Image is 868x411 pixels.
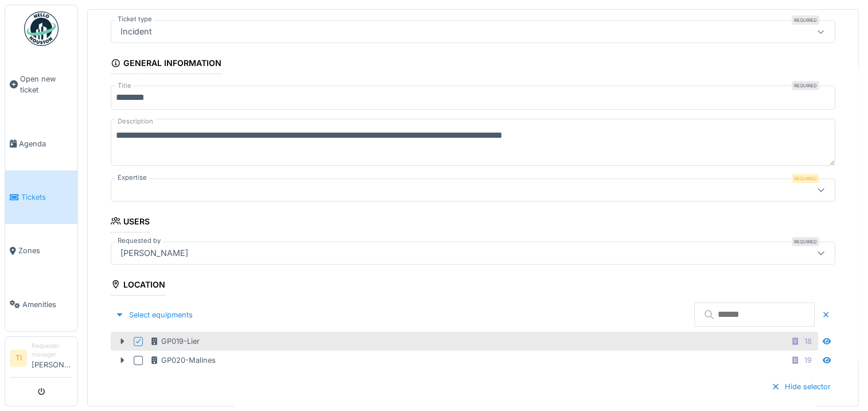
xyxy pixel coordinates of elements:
[115,14,154,24] label: Ticket type
[111,276,165,296] div: Location
[111,213,150,232] div: Users
[115,114,155,129] label: Description
[804,336,812,347] div: 18
[150,355,216,366] div: GP020-Malines
[804,355,812,366] div: 19
[21,192,73,203] span: Tickets
[5,224,77,277] a: Zones
[22,299,73,310] span: Amenities
[24,11,59,46] img: Badge_color-CXgf-gQk.svg
[5,170,77,224] a: Tickets
[5,117,77,170] a: Agenda
[10,350,27,367] li: TI
[10,342,73,378] a: TI Requester manager[PERSON_NAME]
[19,138,73,149] span: Agenda
[32,342,73,359] div: Requester manager
[111,307,197,323] div: Select equipments
[20,73,73,95] span: Open new ticket
[792,237,819,246] div: Required
[115,81,134,91] label: Title
[32,342,73,375] li: [PERSON_NAME]
[116,247,193,259] div: [PERSON_NAME]
[766,379,835,394] div: Hide selector
[150,336,200,347] div: GP019-Lier
[792,15,819,25] div: Required
[5,52,77,117] a: Open new ticket
[111,55,221,74] div: General information
[115,236,163,246] label: Requested by
[792,81,819,90] div: Required
[116,25,157,38] div: Incident
[5,278,77,331] a: Amenities
[115,173,149,183] label: Expertise
[792,174,819,183] div: Required
[18,245,73,256] span: Zones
